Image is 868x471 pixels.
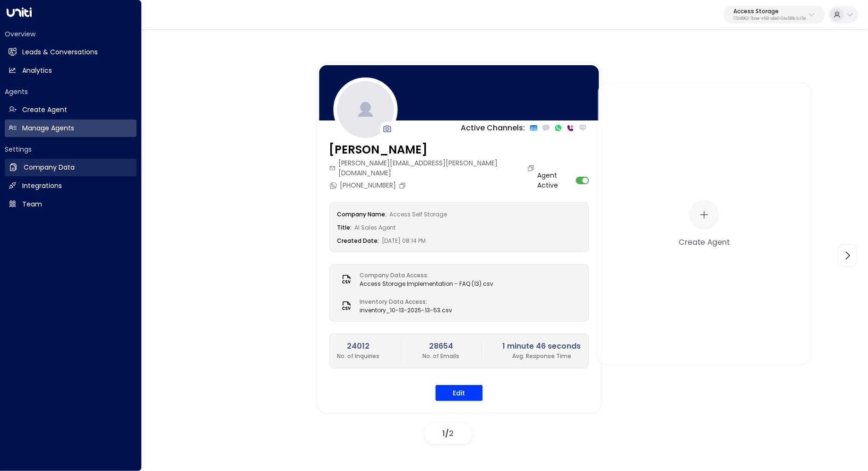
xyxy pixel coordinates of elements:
[360,280,494,288] span: Access Storage Implementation - FAQ (13).csv
[22,181,62,191] h2: Integrations
[436,385,483,401] button: Edit
[22,105,67,115] h2: Create Agent
[22,123,74,133] h2: Manage Agents
[337,237,379,245] label: Created Date:
[337,210,387,218] label: Company Name:
[337,341,380,352] h2: 24012
[5,62,137,79] a: Analytics
[22,47,98,57] h2: Leads & Conversations
[5,177,137,195] a: Integrations
[423,352,460,360] p: No. of Emails
[329,141,537,158] h3: [PERSON_NAME]
[537,171,573,190] label: Agent Active
[503,341,581,352] h2: 1 minute 46 seconds
[329,180,409,190] div: [PHONE_NUMBER]
[733,9,806,14] p: Access Storage
[5,87,137,96] h2: Agents
[22,199,42,209] h2: Team
[360,271,489,280] label: Company Data Access:
[5,43,137,61] a: Leads & Conversations
[423,341,460,352] h2: 28654
[337,223,352,231] label: Title:
[679,236,730,248] div: Create Agent
[527,164,537,172] button: Copy
[733,17,806,21] p: 17248963-7bae-4f68-a6e0-04e589c1c15e
[5,145,137,154] h2: Settings
[5,196,137,213] a: Team
[5,120,137,137] a: Manage Agents
[22,66,52,76] h2: Analytics
[425,423,472,444] div: /
[390,210,447,218] span: Access Self Storage
[5,29,137,39] h2: Overview
[5,159,137,176] a: Company Data
[337,352,380,360] p: No. of Inquiries
[329,158,537,178] div: [PERSON_NAME][EMAIL_ADDRESS][PERSON_NAME][DOMAIN_NAME]
[724,6,825,24] button: Access Storage17248963-7bae-4f68-a6e0-04e589c1c15e
[399,182,409,189] button: Copy
[360,298,448,306] label: Inventory Data Access:
[443,428,446,439] span: 1
[24,163,75,172] h2: Company Data
[461,122,525,134] p: Active Channels:
[355,223,396,231] span: AI Sales Agent
[5,101,137,119] a: Create Agent
[382,237,426,245] span: [DATE] 08:14 PM
[503,352,581,360] p: Avg. Response Time
[360,306,453,315] span: inventory_10-13-2025-13-53.csv
[449,428,454,439] span: 2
